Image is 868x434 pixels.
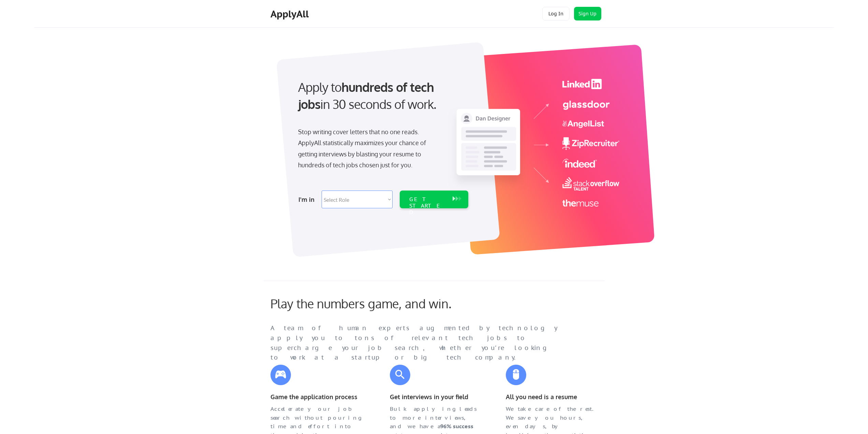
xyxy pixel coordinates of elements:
[298,194,318,205] div: I'm in
[390,392,482,402] div: Get interviews in your field
[270,323,571,363] div: A team of human experts augmented by technology apply you to tons of relevant tech jobs to superc...
[270,392,363,402] div: Game the application process
[574,7,601,20] button: Sign Up
[298,126,438,171] div: Stop writing cover letters that no one reads. ApplyAll statistically maximizes your chance of get...
[409,196,446,216] div: GET STARTED
[270,8,311,20] div: ApplyAll
[298,79,466,113] div: Apply to in 30 seconds of work.
[270,296,482,311] div: Play the numbers game, and win.
[506,392,598,402] div: All you need is a resume
[298,79,437,112] strong: hundreds of tech jobs
[542,7,570,20] button: Log In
